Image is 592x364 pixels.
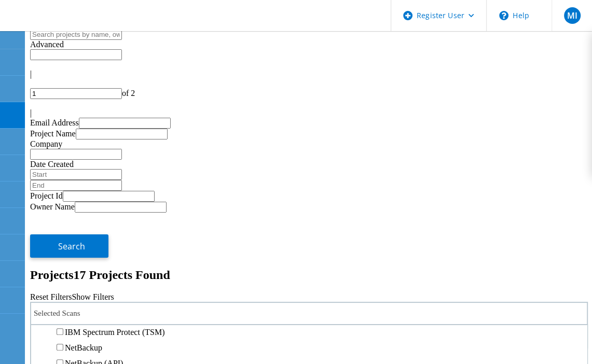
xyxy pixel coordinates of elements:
[30,302,588,325] div: Selected Scans
[30,180,122,191] input: End
[65,343,102,352] label: NetBackup
[30,160,74,169] label: Date Created
[30,191,63,200] label: Project Id
[30,129,76,138] label: Project Name
[30,202,75,211] label: Owner Name
[30,234,108,258] button: Search
[30,69,588,79] div: |
[30,118,79,127] label: Email Address
[10,20,122,29] a: Live Optics Dashboard
[30,139,62,148] label: Company
[122,89,135,97] span: of 2
[499,11,508,20] svg: \n
[30,29,122,40] input: Search projects by name, owner, ID, company, etc
[30,292,72,301] a: Reset Filters
[30,268,74,282] b: Projects
[30,40,64,49] span: Advanced
[567,11,577,20] span: MI
[30,169,122,180] input: Start
[58,241,85,252] span: Search
[65,328,164,337] label: IBM Spectrum Protect (TSM)
[72,292,114,301] a: Show Filters
[74,268,170,282] span: 17 Projects Found
[30,108,588,118] div: |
